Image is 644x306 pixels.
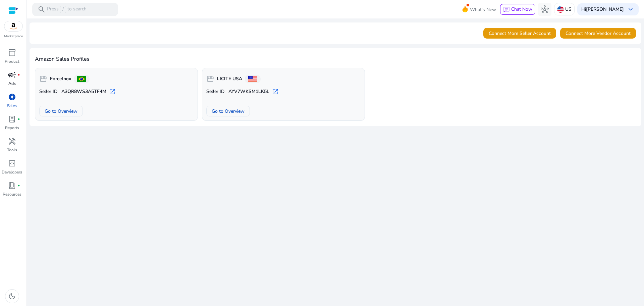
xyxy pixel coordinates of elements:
span: storefront [206,75,214,83]
img: us.svg [557,6,564,13]
span: campaign [8,71,16,79]
h4: Amazon Sales Profiles [35,56,636,62]
span: fiber_manual_record [17,73,20,76]
button: Connect More Vendor Account [560,28,636,39]
p: Press to search [47,6,87,13]
span: fiber_manual_record [17,118,20,120]
span: Go to Overview [45,108,77,115]
span: search [38,5,46,13]
p: Product [5,58,19,64]
span: Seller ID [206,88,224,95]
button: hub [538,3,551,16]
p: Ads [8,81,16,87]
span: Chat Now [511,6,532,12]
span: Go to Overview [212,108,245,115]
span: Connect More Seller Account [489,30,551,37]
span: chat [503,6,510,13]
span: dark_mode [8,292,16,300]
p: Tools [7,147,17,153]
span: handyman [8,137,16,145]
p: Marketplace [4,34,23,39]
span: keyboard_arrow_down [627,5,635,13]
span: storefront [39,75,47,83]
p: US [565,3,572,15]
p: Reports [5,125,19,131]
span: fiber_manual_record [17,184,20,187]
b: AYV7WKSM1LK5L [228,88,269,95]
p: Hi [581,7,624,12]
span: inventory_2 [8,49,16,57]
span: open_in_new [109,88,116,95]
button: Connect More Seller Account [483,28,556,39]
span: Seller ID [39,88,57,95]
span: / [60,6,66,13]
button: Go to Overview [39,106,83,116]
p: Sales [7,103,17,109]
span: lab_profile [8,115,16,123]
span: code_blocks [8,159,16,167]
b: ForceInox [50,75,71,82]
button: Go to Overview [206,106,250,116]
span: hub [541,5,549,13]
span: book_4 [8,182,16,190]
span: donut_small [8,93,16,101]
b: A3QR8WS3A5TF4M [61,88,106,95]
img: amazon.svg [4,21,22,31]
b: [PERSON_NAME] [586,6,624,12]
span: Connect More Vendor Account [566,30,631,37]
p: Resources [3,191,21,197]
p: Developers [2,169,22,175]
button: chatChat Now [500,4,535,15]
b: LICITE USA [217,75,242,82]
span: What's New [470,4,496,15]
span: open_in_new [272,88,279,95]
